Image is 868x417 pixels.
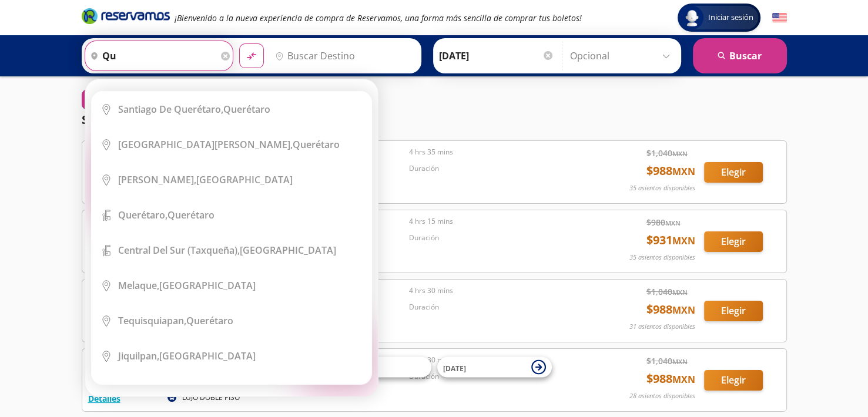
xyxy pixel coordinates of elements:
[182,392,240,403] p: LUJO DOBLE PISO
[672,357,688,366] small: MXN
[437,357,552,378] button: [DATE]
[772,11,787,25] button: English
[118,349,159,362] b: Jiquilpan,
[118,349,256,362] div: [GEOGRAPHIC_DATA]
[672,149,688,158] small: MXN
[672,373,695,386] small: MXN
[704,162,763,183] button: Elegir
[703,12,758,23] span: Iniciar sesión
[629,183,695,193] p: 35 asientos disponibles
[118,138,340,151] div: Querétaro
[409,355,587,365] p: 4 hrs 30 mins
[646,216,681,228] span: $ 980
[443,363,466,373] span: [DATE]
[118,103,223,116] b: Santiago de Querétaro,
[629,322,695,332] p: 31 asientos disponibles
[672,234,695,247] small: MXN
[439,41,554,70] input: Elegir Fecha
[88,392,120,405] button: Detalles
[646,162,695,180] span: $ 988
[409,233,587,243] p: Duración
[118,314,233,327] div: Querétaro
[82,7,170,25] i: Brand Logo
[629,391,695,401] p: 28 asientos disponibles
[118,208,215,221] div: Querétaro
[629,253,695,263] p: 35 asientos disponibles
[704,301,763,321] button: Elegir
[175,12,582,23] em: ¡Bienvenido a la nueva experiencia de compra de Reservamos, una forma más sencilla de comprar tus...
[672,288,688,297] small: MXN
[665,218,681,227] small: MXN
[270,41,415,70] input: Buscar Destino
[409,285,587,296] p: 4 hrs 30 mins
[82,89,136,110] button: 0Filtros
[409,216,587,227] p: 4 hrs 15 mins
[118,244,336,257] div: [GEOGRAPHIC_DATA]
[646,147,688,159] span: $ 1,040
[570,41,675,70] input: Opcional
[118,173,293,186] div: [GEOGRAPHIC_DATA]
[118,244,240,257] b: Central del Sur (taxqueña),
[693,38,787,73] button: Buscar
[646,301,695,318] span: $ 988
[646,370,695,388] span: $ 988
[409,147,587,157] p: 4 hrs 35 mins
[82,7,170,28] a: Brand Logo
[82,111,233,129] p: Seleccionar horario de ida
[646,285,688,298] span: $ 1,040
[672,165,695,178] small: MXN
[704,231,763,252] button: Elegir
[118,138,293,151] b: [GEOGRAPHIC_DATA][PERSON_NAME],
[118,173,196,186] b: [PERSON_NAME],
[704,370,763,391] button: Elegir
[672,304,695,317] small: MXN
[118,279,159,292] b: Melaque,
[409,302,587,312] p: Duración
[118,279,256,292] div: [GEOGRAPHIC_DATA]
[118,314,186,327] b: Tequisquiapan,
[118,208,167,221] b: Querétaro,
[118,103,270,116] div: Querétaro
[85,41,218,70] input: Buscar Origen
[646,231,695,249] span: $ 931
[409,163,587,174] p: Duración
[646,355,688,367] span: $ 1,040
